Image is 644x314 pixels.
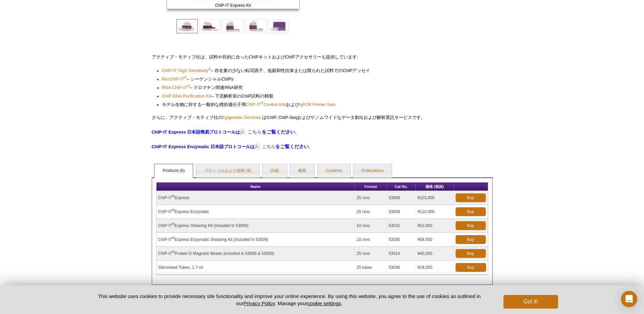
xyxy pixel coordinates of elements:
a: Re-ChIP-IT® [162,76,187,83]
span: は [262,115,266,120]
span: モデル生物に対する一般的な標的遺伝子用 [162,102,246,107]
th: Format [355,182,387,191]
span: ChIP-IT High Sensitivity [162,68,208,73]
sup: ® [208,67,211,71]
sup: ® [172,208,174,212]
button: Got it! [503,295,558,309]
a: 詳細 [262,164,287,178]
a: Contents [318,164,350,178]
th: Cat No. [387,182,416,191]
span: ChIP-IT Control Kits [246,102,287,107]
span: ChIP [285,54,295,59]
strong: こちら [247,129,262,135]
span: ChIPs [221,76,233,82]
span: Re-ChIP-IT [162,76,187,82]
a: Buy [456,249,486,258]
td: Siliconized Tubes, 1.7 ml [157,261,355,275]
a: ® [208,67,211,74]
td: 53032 [387,219,416,233]
td: 25 tubes [355,261,387,275]
td: 53008 [387,191,416,205]
p: This website uses cookies to provide necessary site functionality and improve your online experie... [86,293,493,307]
td: 53014 [387,247,416,261]
sup: ® [172,236,174,240]
a: ChIP DNA Purification Kit [162,93,211,100]
span: 。 [309,144,313,149]
sup: ® [172,194,174,198]
td: 10 rxns [355,233,387,247]
span: をご覧ください [262,129,295,135]
button: cookie settings [307,300,341,306]
span: および [286,102,299,107]
a: Buy [456,193,486,202]
span: をご覧ください [275,144,309,149]
sup: ® [184,75,187,80]
sup: ® [172,250,174,254]
sup: ® [187,84,190,88]
td: ¥110,000 [416,205,454,219]
span: ChIP [249,54,259,59]
a: ChIP-IT High Sensitivity [162,67,208,74]
th: Name [157,182,355,191]
td: 10 rxns [355,219,387,233]
td: ChIP-IT Express Enzymatic [157,205,355,219]
td: 53036 [387,261,416,275]
a: Products (6) [154,164,193,178]
span: ChIP [343,68,352,73]
a: Buy [456,221,486,230]
span: – シーケンシャル [187,76,233,82]
a: ChIP-IT®Control Kits [246,101,287,108]
sup: ® [172,222,174,226]
div: Open Intercom Messenger [621,291,637,307]
a: こちら [240,128,262,135]
strong: ChIP-IT Express Enzymatic 日本語プロトコールは [152,144,255,149]
strong: ChIP-IT Express 日本語簡易プロトコールは [152,129,240,135]
a: Privacy Policy [243,300,275,306]
td: 25 rxns [355,205,387,219]
td: 25 rxns [355,247,387,261]
span: ChIP DNA Purification Kit [162,93,211,99]
td: 25 rxns [355,191,387,205]
span: 。 [295,129,300,135]
td: ¥40,000 [416,247,454,261]
a: Buy [456,207,486,216]
td: ChIP-IT Express [157,191,355,205]
span: アクティブ・モティフ社は、試料や目的に合った キットおよび アクセサリーも提供しています: [152,54,358,59]
span: RNA [224,85,234,90]
td: ChIP-IT Protein G Magnetic Beads (included in 53008 & 53009) [157,247,355,261]
td: 53035 [387,233,416,247]
span: さらに、アクティブ・モティフ社の [152,115,222,120]
a: RNA ChIP-IT® [162,84,190,91]
span: RNA ChIP-IT [162,85,190,90]
span: およびゲノムワイドなデータ創出および解析受託サービスです。 [297,115,425,120]
a: Buy [456,235,486,244]
td: ¥103,000 [416,191,454,205]
a: プロトコルおよび資料 (9) [196,164,259,178]
strong: こちら [262,144,275,149]
a: Epigenetic Services [222,115,261,120]
td: ChIP-IT Express Enzymatic Shearing Kit (included in 53009) [157,233,355,247]
span: ChIP, ChIP-Seq [266,115,297,120]
a: こちら [255,143,275,150]
sup: ® [261,101,263,105]
td: ¥52,000 [416,219,454,233]
span: – 存在量の少ない転写因子、低親和性抗体または限られた試料での アッセイ [208,68,370,73]
span: – 下流解析前の 試料の精製 [211,93,273,99]
a: Buy [456,263,486,272]
td: ChIP-IT Express Shearing Kit (included in 53008) [157,219,355,233]
td: 53009 [387,205,416,219]
td: ¥18,000 [416,261,454,275]
th: 価格 (税抜) [416,182,454,191]
a: 概要 [290,164,314,178]
span: qPCR Primer Sets [299,102,335,107]
td: ¥58,500 [416,233,454,247]
a: qPCR Primer Sets [299,101,335,108]
span: ChIP [241,93,251,99]
span: – クロマチン関連 研究 [190,85,243,90]
span: ChIP-IT Express Kit [168,2,298,9]
a: Publications [353,164,392,178]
